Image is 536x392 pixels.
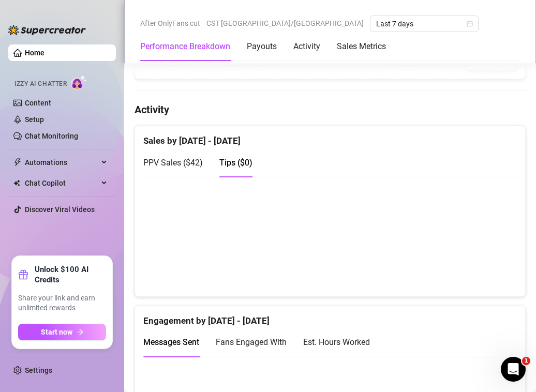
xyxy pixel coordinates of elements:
[25,132,78,140] a: Chat Monitoring
[247,40,277,53] div: Payouts
[13,179,20,187] img: Chat Copilot
[77,328,84,336] span: arrow-right
[14,79,67,89] span: Izzy AI Chatter
[143,126,517,148] div: Sales by [DATE] - [DATE]
[143,337,199,347] span: Messages Sent
[35,264,106,285] strong: Unlock $100 AI Credits
[41,328,72,336] span: Start now
[25,49,44,57] a: Home
[18,324,106,340] button: Start nowarrow-right
[8,25,86,35] img: logo-BBDzfeDw.svg
[25,366,52,374] a: Settings
[25,115,44,124] a: Setup
[25,175,98,191] span: Chat Copilot
[140,16,200,31] span: After OnlyFans cut
[337,40,386,53] div: Sales Metrics
[71,75,87,90] img: AI Chatter
[293,40,320,53] div: Activity
[143,306,517,328] div: Engagement by [DATE] - [DATE]
[18,269,28,280] span: gift
[13,158,22,167] span: thunderbolt
[501,357,526,382] iframe: Intercom live chat
[18,293,106,313] span: Share your link and earn unlimited rewards
[376,16,472,32] span: Last 7 days
[135,102,526,117] h4: Activity
[25,154,98,171] span: Automations
[140,40,230,53] div: Performance Breakdown
[303,336,370,349] div: Est. Hours Worked
[25,99,51,107] a: Content
[219,158,252,168] span: Tips ( $0 )
[522,357,530,365] span: 1
[25,205,95,214] a: Discover Viral Videos
[467,21,473,27] span: calendar
[143,158,203,168] span: PPV Sales ( $42 )
[206,16,364,31] span: CST [GEOGRAPHIC_DATA]/[GEOGRAPHIC_DATA]
[216,337,287,347] span: Fans Engaged With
